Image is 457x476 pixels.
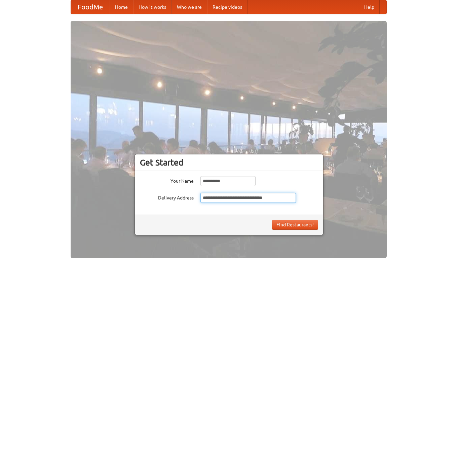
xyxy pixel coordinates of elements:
a: Home [110,0,133,14]
button: Find Restaurants! [272,220,318,230]
label: Delivery Address [140,193,194,201]
label: Your Name [140,176,194,184]
h3: Get Started [140,157,318,168]
a: Help [359,0,380,14]
a: How it works [133,0,172,14]
a: FoodMe [71,0,110,14]
a: Who we are [172,0,207,14]
a: Recipe videos [207,0,247,14]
